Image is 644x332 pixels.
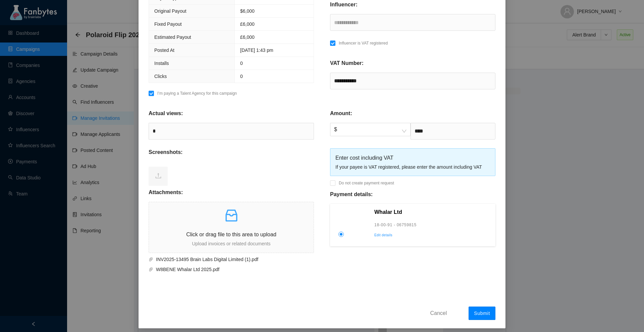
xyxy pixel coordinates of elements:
[154,74,167,79] span: Clicks
[374,208,491,216] p: Whalar Ltd
[330,109,352,117] p: Amount:
[149,267,153,272] span: paper-clip
[149,230,314,239] p: Click or drag file to this area to upload
[339,180,394,186] p: Do not create payment request
[469,307,495,320] button: Submit
[425,308,452,318] button: Cancel
[149,257,153,262] span: paper-clip
[330,190,373,198] p: Payment details:
[149,240,314,247] p: Upload invoices or related documents
[149,148,182,156] p: Screenshots:
[154,34,191,40] span: Estimated Payout
[240,8,255,14] span: $ 6,000
[153,256,306,263] span: INV2025-13495 Brain Labs Digital Limited (1).pdf
[240,48,273,53] span: [DATE] 1:43 pm
[330,59,364,67] p: VAT Number:
[430,309,447,317] span: Cancel
[374,222,491,228] p: 18-00-91 - 06759815
[155,172,162,179] span: upload
[240,21,255,27] span: £6,000
[334,123,407,136] span: $
[335,154,490,162] div: Enter cost including VAT
[153,266,306,273] span: W8BENE Whalar Ltd 2025.pdf
[149,202,314,253] span: inboxClick or drag file to this area to uploadUpload invoices or related documents
[240,34,255,40] span: £6,000
[339,40,388,47] p: Influencer is VAT registered
[374,232,491,238] p: Edit details
[330,1,358,9] p: Influencer:
[154,61,169,66] span: Installs
[474,311,490,316] span: Submit
[154,8,186,14] span: Original Payout
[157,90,237,97] p: I’m paying a Talent Agency for this campaign
[154,48,174,53] span: Posted At
[335,163,490,171] div: If your payee is VAT registered, please enter the amount including VAT
[240,61,243,66] span: 0
[149,109,183,117] p: Actual views:
[223,207,239,224] span: inbox
[149,188,183,196] p: Attachments:
[154,21,182,27] span: Fixed Payout
[240,74,243,79] span: 0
